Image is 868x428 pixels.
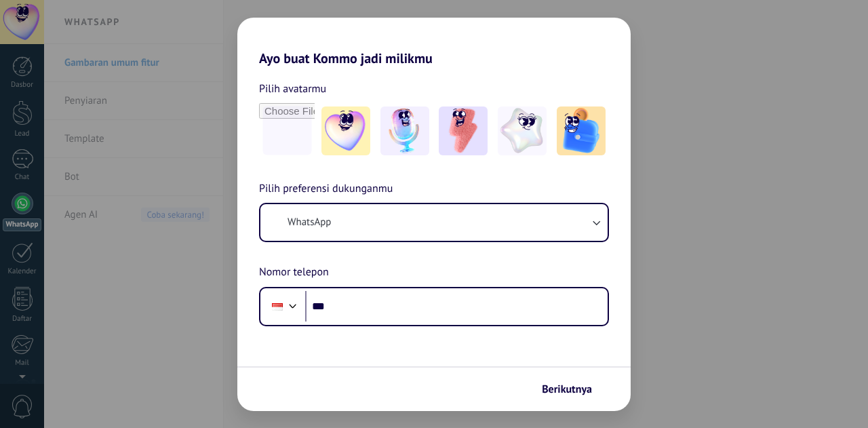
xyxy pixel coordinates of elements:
span: Pilih avatarmu [259,80,326,98]
img: -2.jpeg [380,106,429,155]
span: Berikutnya [542,385,592,394]
span: Nomor telepon [259,264,329,281]
img: -3.jpeg [439,106,488,155]
span: WhatsApp [288,216,331,229]
div: Indonesia: + 62 [264,292,290,321]
button: Berikutnya [536,378,610,401]
h2: Ayo buat Kommo jadi milikmu [237,18,631,66]
button: WhatsApp [260,204,608,241]
img: -4.jpeg [498,106,547,155]
img: -1.jpeg [321,106,370,155]
img: -5.jpeg [557,106,606,155]
span: Pilih preferensi dukunganmu [259,180,393,198]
